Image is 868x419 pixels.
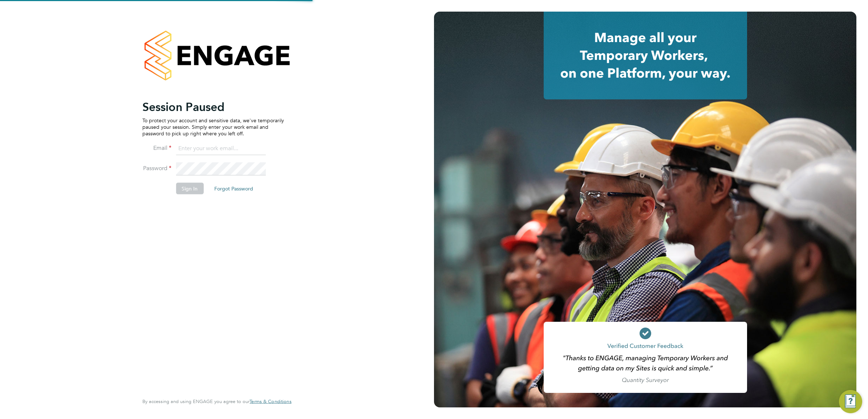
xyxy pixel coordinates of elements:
button: Engage Resource Center [839,390,862,413]
button: Forgot Password [208,182,259,194]
label: Email [142,144,171,152]
button: Sign In [176,182,203,194]
a: Terms & Conditions [250,399,291,404]
span: By accessing and using ENGAGE you agree to our [142,398,291,404]
label: Password [142,164,171,172]
p: To protect your account and sensitive data, we've temporarily paused your session. Simply enter y... [142,117,284,137]
h2: Session Paused [142,99,284,114]
input: Enter your work email... [176,142,265,155]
